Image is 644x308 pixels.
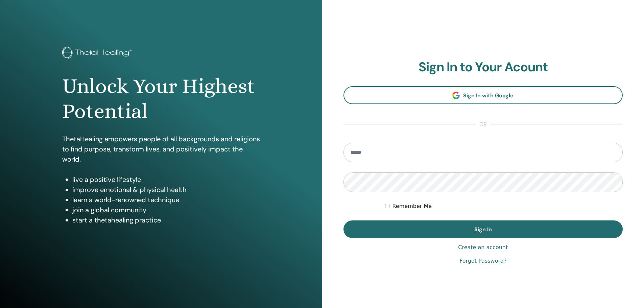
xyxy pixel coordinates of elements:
li: learn a world-renowned technique [72,195,260,205]
span: Sign In [474,226,492,233]
li: start a thetahealing practice [72,215,260,225]
a: Create an account [458,243,508,252]
a: Forgot Password? [459,257,506,265]
button: Sign In [343,220,623,238]
a: Sign In with Google [343,86,623,104]
li: join a global community [72,205,260,215]
li: live a positive lifestyle [72,174,260,185]
h1: Unlock Your Highest Potential [62,74,260,124]
span: or [476,120,490,128]
p: ThetaHealing empowers people of all backgrounds and religions to find purpose, transform lives, a... [62,134,260,164]
li: improve emotional & physical health [72,185,260,195]
h2: Sign In to Your Acount [343,60,623,75]
span: Sign In with Google [463,92,514,99]
label: Remember Me [392,202,432,210]
div: Keep me authenticated indefinitely or until I manually logout [385,202,623,210]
